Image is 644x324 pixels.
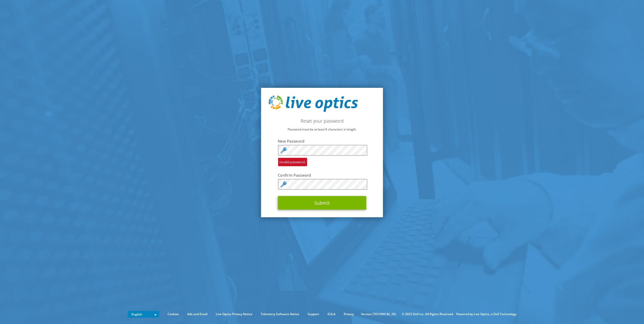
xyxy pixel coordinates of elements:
label: Confirm Password [278,173,366,178]
a: Cookies [164,311,183,317]
h2: Reset your password [269,118,375,124]
a: Privacy [340,311,358,317]
li: Version [TECHNICAL_ID] [358,311,398,317]
button: Submit [278,196,366,210]
span: Invalid password. [278,158,307,166]
li: © 2025 Dell Inc. All Rights Reserved [399,311,455,317]
a: EULA [324,311,339,317]
img: live_optics_svg.svg [269,95,358,112]
p: Password must be at least 9 characters in length. [269,127,375,132]
label: New Password [278,139,366,144]
a: Ads and Email [183,311,211,317]
li: Powered by Live Optics, a Dell Technology [456,311,516,317]
a: Live Optics Privacy Notice [212,311,256,317]
a: Telemetry Software Notice [257,311,303,317]
a: Support [304,311,323,317]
